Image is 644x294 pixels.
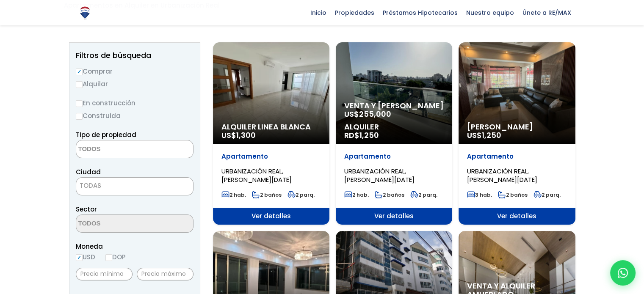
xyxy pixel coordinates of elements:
[213,42,329,225] a: Alquiler Linea Blanca US$1,300 Apartamento URBANIZACIÓN REAL, [PERSON_NAME][DATE] 2 hab. 2 baños ...
[76,140,158,159] textarea: Search
[498,191,528,198] span: 2 baños
[379,6,462,19] span: Préstamos Hipotecarios
[344,167,415,184] span: URBANIZACIÓN REAL, [PERSON_NAME][DATE]
[76,205,97,214] span: Sector
[344,123,444,131] span: Alquiler
[467,167,537,184] span: URBANIZACIÓN REAL, [PERSON_NAME][DATE]
[533,191,561,198] span: 2 parq.
[375,191,404,198] span: 2 baños
[76,69,83,75] input: Comprar
[221,123,321,131] span: Alquiler Linea Blanca
[336,208,452,225] span: Ver detalles
[221,152,321,161] p: Apartamento
[410,191,437,198] span: 2 parq.
[518,6,575,19] span: Únete a RE/MAX
[331,6,379,19] span: Propiedades
[76,100,83,107] input: En construcción
[213,208,329,225] span: Ver detalles
[459,42,575,225] a: [PERSON_NAME] US$1,250 Apartamento URBANIZACIÓN REAL, [PERSON_NAME][DATE] 3 hab. 2 baños 2 parq. ...
[76,98,193,108] label: En construcción
[459,208,575,225] span: Ver detalles
[76,252,95,262] label: USD
[306,6,331,19] span: Inicio
[287,191,315,198] span: 2 parq.
[467,152,567,161] p: Apartamento
[221,191,246,198] span: 2 hab.
[252,191,282,198] span: 2 baños
[462,6,518,19] span: Nuestro equipo
[77,5,92,20] img: Logo de REMAX
[76,254,83,261] input: USD
[76,130,136,139] span: Tipo de propiedad
[344,152,444,161] p: Apartamento
[344,109,391,119] span: US$
[137,268,193,280] input: Precio máximo
[76,81,83,88] input: Alquilar
[221,130,256,140] span: US$
[467,191,492,198] span: 3 hab.
[105,252,126,262] label: DOP
[482,130,501,140] span: 1,250
[76,268,133,280] input: Precio mínimo
[76,177,193,195] span: TODAS
[76,51,193,60] h2: Filtros de búsqueda
[76,110,193,121] label: Construida
[76,66,193,77] label: Comprar
[76,215,158,233] textarea: Search
[76,113,83,120] input: Construida
[359,109,391,119] span: 255,000
[336,42,452,225] a: Venta y [PERSON_NAME] US$255,000 Alquiler RD$1,250 Apartamento URBANIZACIÓN REAL, [PERSON_NAME][D...
[221,167,292,184] span: URBANIZACIÓN REAL, [PERSON_NAME][DATE]
[76,168,101,176] span: Ciudad
[344,130,379,140] span: RD$
[76,180,193,192] span: TODAS
[76,79,193,89] label: Alquilar
[359,130,379,140] span: 1,250
[76,241,193,252] span: Moneda
[236,130,256,140] span: 1,300
[467,123,567,131] span: [PERSON_NAME]
[105,254,112,261] input: DOP
[80,181,101,190] span: TODAS
[467,130,501,140] span: US$
[344,102,444,110] span: Venta y [PERSON_NAME]
[344,191,369,198] span: 2 hab.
